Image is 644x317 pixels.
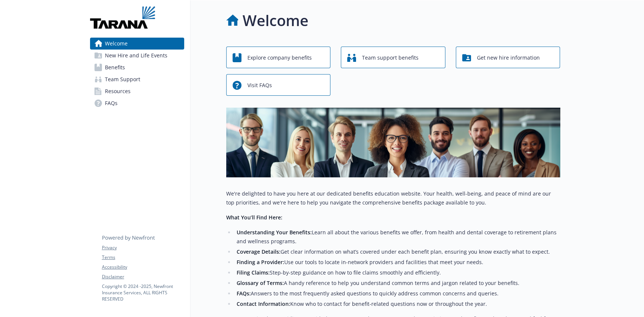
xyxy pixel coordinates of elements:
a: Resources [90,85,184,97]
span: Benefits [105,61,125,73]
span: Team support benefits [362,51,419,65]
li: Get clear information on what’s covered under each benefit plan, ensuring you know exactly what t... [234,247,560,256]
a: Privacy [102,244,184,251]
strong: What You’ll Find Here: [226,214,282,221]
strong: Contact Information: [236,300,290,307]
a: Team Support [90,73,184,85]
li: Learn all about the various benefits we offer, from health and dental coverage to retirement plan... [234,228,560,246]
button: Visit FAQs [226,74,331,96]
a: Terms [102,254,184,261]
a: Accessibility [102,264,184,270]
li: Know who to contact for benefit-related questions now or throughout the year. [234,299,560,308]
li: Use our tools to locate in-network providers and facilities that meet your needs. [234,258,560,267]
li: Step-by-step guidance on how to file claims smoothly and efficiently. [234,268,560,277]
a: Disclaimer [102,273,184,280]
button: Team support benefits [341,47,445,68]
button: Get new hire information [456,47,560,68]
span: New Hire and Life Events [105,50,167,61]
p: Copyright © 2024 - 2025 , Newfront Insurance Services, ALL RIGHTS RESERVED [102,283,184,302]
a: New Hire and Life Events [90,50,184,61]
span: Team Support [105,73,140,85]
span: Visit FAQs [247,78,272,92]
strong: Finding a Provider: [236,259,284,266]
strong: Coverage Details: [236,248,280,255]
a: Welcome [90,38,184,50]
img: overview page banner [226,108,560,177]
p: We're delighted to have you here at our dedicated benefits education website. Your health, well-b... [226,189,560,207]
strong: Understanding Your Benefits: [236,229,311,236]
button: Explore company benefits [226,47,331,68]
strong: FAQs: [236,290,250,297]
li: Answers to the most frequently asked questions to quickly address common concerns and queries. [234,289,560,298]
strong: Filing Claims: [236,269,269,276]
span: Resources [105,85,131,97]
h1: Welcome [243,9,308,32]
li: A handy reference to help you understand common terms and jargon related to your benefits. [234,279,560,288]
a: Benefits [90,61,184,73]
span: Welcome [105,38,128,50]
span: FAQs [105,97,118,109]
span: Explore company benefits [247,51,312,65]
span: Get new hire information [477,51,540,65]
a: FAQs [90,97,184,109]
strong: Glossary of Terms: [236,279,283,286]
